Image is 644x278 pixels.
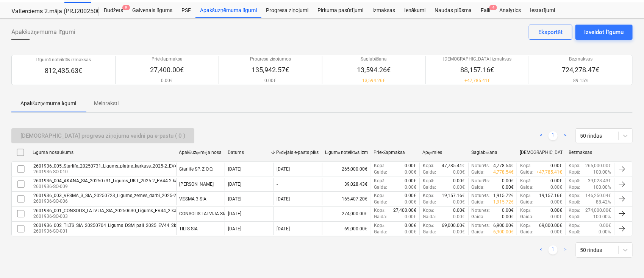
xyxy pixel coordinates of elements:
[405,193,416,199] p: 0.00€
[520,150,563,155] div: [DEMOGRAPHIC_DATA] izmaksas
[405,163,416,169] p: 0.00€
[453,169,465,175] p: 0.00€
[569,199,580,205] p: Kopā :
[562,65,600,75] p: 724,278.47€
[228,211,241,216] div: [DATE]
[228,226,241,231] div: [DATE]
[453,184,465,191] p: 0.00€
[493,229,514,235] p: 6,900.00€
[195,3,261,18] a: Apakšuzņēmuma līgumi
[562,78,600,84] p: 89.15%
[33,228,192,235] p: 2601936-SO-001
[472,163,490,169] p: Noturēts :
[277,211,278,216] div: -
[599,229,611,235] p: 0.00%
[423,163,434,169] p: Kopā :
[261,3,313,18] a: Progresa ziņojumi
[313,3,368,18] div: Pirkuma pasūtījumi
[442,163,465,169] p: 47,785.41€
[250,65,291,75] p: 135,942.57€
[33,208,193,213] div: 2601936_001_CONSOLIS_LATVIJA_SIA_20250630_Ligums_EV44_2.karta.edoc
[423,207,434,214] p: Kopā :
[588,178,611,184] p: 39,028.43€
[374,193,386,199] p: Kopā :
[122,5,130,10] span: 9
[33,178,191,183] div: 2601936_004_AKANA_SIA_20250731_Ligums_UKT_2025-2_EV44-2.karta.pdf
[405,199,416,205] p: 0.00€
[569,229,580,235] p: Kopā :
[430,3,477,18] a: Naudas plūsma
[476,3,495,18] div: Faili
[357,65,391,75] p: 13,594.26€
[536,245,546,255] a: Previous page
[569,169,580,175] p: Kopā :
[250,56,291,62] p: Progresa ziņojumos
[471,150,514,155] div: Saglabāšana
[575,25,633,40] button: Izveidot līgumu
[569,178,580,184] p: Kopā :
[593,169,611,175] p: 100.00%
[322,178,371,191] div: 39,028.43€
[551,199,563,205] p: 0.00€
[520,214,533,220] p: Gaida :
[551,178,563,184] p: 0.00€
[520,178,531,184] p: Kopā :
[493,193,514,199] p: 1,915.72€
[423,193,434,199] p: Kopā :
[472,222,490,229] p: Noturēts :
[551,214,563,220] p: 0.00€
[529,25,572,40] button: Eksportēt
[569,184,580,191] p: Kopā :
[472,184,485,191] p: Gaida :
[539,193,563,199] p: 19,157.16€
[495,3,525,18] a: Analytics
[405,178,416,184] p: 0.00€
[443,56,511,62] p: [DEMOGRAPHIC_DATA] izmaksas
[442,222,465,229] p: 69,000.00€
[374,163,386,169] p: Kopā :
[180,166,214,172] div: Starlife SP. Z O.O.
[33,193,213,198] div: 2601936_003_VESMA_3_SIA_20250723_Ligums_zemes_darbi_2025-2_EV44-2.karta.pdf
[472,199,485,205] p: Gaida :
[374,222,386,229] p: Kopā :
[33,150,173,155] div: Līguma nosaukums
[277,166,290,172] div: [DATE]
[520,193,531,199] p: Kopā :
[228,196,241,202] div: [DATE]
[368,3,400,18] a: Izmaksas
[277,226,290,231] div: [DATE]
[537,169,563,175] p: + 47,785.41€
[562,56,600,62] p: Bezmaksas
[400,3,430,18] a: Ienākumi
[180,196,206,202] div: VĒSMA 3 SIA
[569,150,611,155] div: Bezmaksas
[502,178,514,184] p: 0.00€
[405,184,416,191] p: 0.00€
[536,131,546,140] a: Previous page
[33,213,193,220] p: 2601936-SO-003
[561,245,570,255] a: Next page
[374,207,386,214] p: Kopā :
[593,214,611,220] p: 100.00%
[502,214,514,220] p: 0.00€
[453,178,465,184] p: 0.00€
[228,182,241,187] div: [DATE]
[593,184,611,191] p: 100.00%
[11,28,75,37] span: Apakšuzņēmuma līgumi
[569,163,580,169] p: Kopā :
[228,150,270,155] div: Datums
[322,207,371,220] div: 274,000.00€
[128,3,177,18] div: Galvenais līgums
[551,207,563,214] p: 0.00€
[357,56,391,62] p: Saglabāšana
[549,245,558,255] a: Page 1 is your current page
[585,27,624,37] div: Izveidot līgumu
[33,183,191,190] p: 2601936-SO-009
[423,214,436,220] p: Gaida :
[374,178,386,184] p: Kopā :
[443,78,511,84] p: + 47,785.41€
[585,207,611,214] p: 274,000.00€
[525,3,560,18] div: Iestatījumi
